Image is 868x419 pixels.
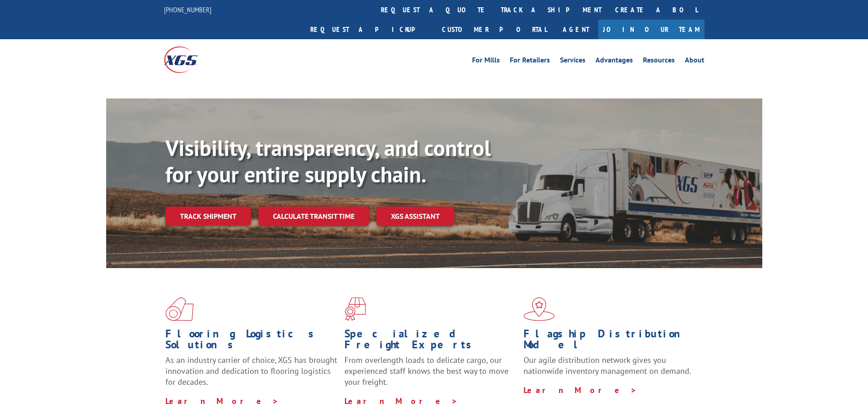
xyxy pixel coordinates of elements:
[560,57,586,67] a: Services
[435,20,554,39] a: Customer Portal
[165,207,251,226] a: Track shipment
[596,57,633,67] a: Advantages
[472,57,500,67] a: For Mills
[510,57,550,67] a: For Retailers
[165,355,337,387] span: As an industry carrier of choice, XGS has brought innovation and dedication to flooring logistics...
[524,385,637,395] a: Learn More >
[554,20,598,39] a: Agent
[344,328,517,355] h1: Specialized Freight Experts
[165,396,279,406] a: Learn More >
[344,396,458,406] a: Learn More >
[524,297,555,321] img: xgs-icon-flagship-distribution-model-red
[303,20,435,39] a: Request a pickup
[165,297,194,321] img: xgs-icon-total-supply-chain-intelligence-red
[344,355,517,395] p: From overlength loads to delicate cargo, our experienced staff knows the best way to move your fr...
[165,328,338,355] h1: Flooring Logistics Solutions
[164,5,211,14] a: [PHONE_NUMBER]
[258,207,369,226] a: Calculate transit time
[598,20,704,39] a: Join Our Team
[643,57,675,67] a: Resources
[376,207,454,226] a: XGS ASSISTANT
[685,57,704,67] a: About
[344,297,366,321] img: xgs-icon-focused-on-flooring-red
[165,134,491,188] b: Visibility, transparency, and control for your entire supply chain.
[524,355,691,376] span: Our agile distribution network gives you nationwide inventory management on demand.
[524,328,696,355] h1: Flagship Distribution Model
